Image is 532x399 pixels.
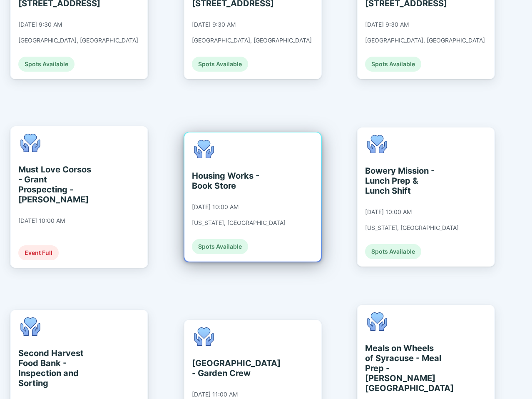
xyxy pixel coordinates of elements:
[18,37,138,44] div: [GEOGRAPHIC_DATA], [GEOGRAPHIC_DATA]
[192,219,286,227] div: [US_STATE], [GEOGRAPHIC_DATA]
[18,245,59,260] div: Event Full
[365,208,412,216] div: [DATE] 10:00 AM
[18,165,94,204] div: Must Love Corsos - Grant Prospecting - [PERSON_NAME]
[365,57,421,72] div: Spots Available
[192,358,268,378] div: [GEOGRAPHIC_DATA] - Garden Crew
[365,343,441,393] div: Meals on Wheels of Syracuse - Meal Prep - [PERSON_NAME][GEOGRAPHIC_DATA]
[192,21,236,28] div: [DATE] 9:30 AM
[192,203,239,211] div: [DATE] 10:00 AM
[192,171,268,191] div: Housing Works - Book Store
[18,21,62,28] div: [DATE] 9:30 AM
[192,57,248,72] div: Spots Available
[365,166,441,196] div: Bowery Mission - Lunch Prep & Lunch Shift
[365,37,485,44] div: [GEOGRAPHIC_DATA], [GEOGRAPHIC_DATA]
[365,224,459,232] div: [US_STATE], [GEOGRAPHIC_DATA]
[18,57,75,72] div: Spots Available
[192,37,312,44] div: [GEOGRAPHIC_DATA], [GEOGRAPHIC_DATA]
[365,244,421,259] div: Spots Available
[192,239,248,254] div: Spots Available
[18,348,94,388] div: Second Harvest Food Bank - Inspection and Sorting
[365,21,409,28] div: [DATE] 9:30 AM
[18,217,65,224] div: [DATE] 10:00 AM
[192,391,238,398] div: [DATE] 11:00 AM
